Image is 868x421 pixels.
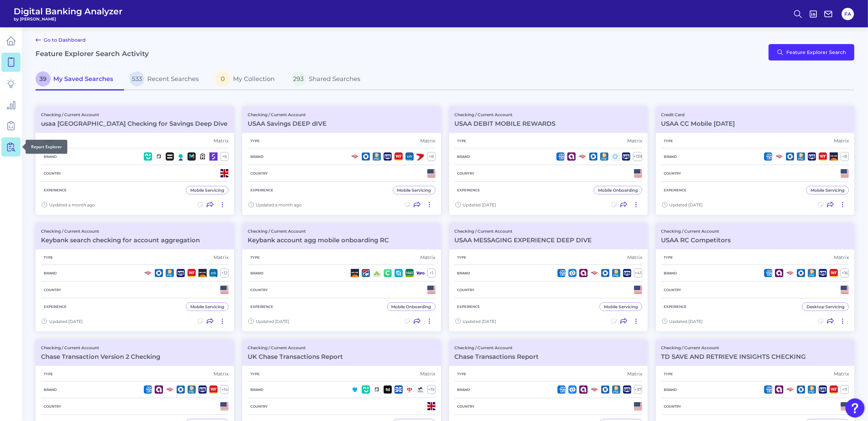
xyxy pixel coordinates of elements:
[627,254,642,260] div: Matrix
[248,112,327,117] p: Checking / Current Account
[811,188,844,193] div: Mobile Servicing
[661,404,684,409] h5: Country
[455,188,483,192] h5: Experience
[220,152,229,161] div: + 6
[455,345,539,350] p: Checking / Current Account
[248,345,343,350] p: Checking / Current Account
[807,304,844,309] div: Desktop Servicing
[248,171,271,176] h5: Country
[455,120,556,127] h3: USAA DEBIT MOBILE REWARDS
[248,372,262,376] h5: Type
[190,304,224,309] div: Mobile Servicing
[604,304,638,309] div: Mobile Servicing
[834,371,849,377] div: Matrix
[36,36,86,44] a: Go to Dashboard
[455,271,473,275] h5: Brand
[455,353,539,361] h3: Chase Transactions Report
[634,269,642,277] div: + 41
[627,138,642,144] div: Matrix
[455,139,469,143] h5: Type
[242,107,441,215] a: Checking / Current AccountUSAA Savings DEEP dIVETypeMatrixBrand+8CountryExperienceMobile Servicin...
[661,271,680,275] h5: Brand
[220,385,229,394] div: + 14
[220,269,229,277] div: + 12
[661,112,735,117] p: Credit Card
[661,255,676,260] h5: Type
[455,255,469,260] h5: Type
[248,154,266,159] h5: Brand
[124,69,210,91] a: 533Recent Searches
[421,254,436,260] div: Matrix
[670,319,703,324] span: Updated [DATE]
[427,152,436,161] div: + 8
[670,202,703,207] span: Updated [DATE]
[455,229,592,234] p: Checking / Current Account
[463,202,496,207] span: Updated [DATE]
[841,385,849,394] div: + 11
[36,223,234,331] a: Checking / Current AccountKeybank search checking for account aggregationTypeMatrixBrand+12Countr...
[256,202,302,207] span: Updated a month ago
[233,75,275,83] span: My Collection
[14,6,123,16] span: Digital Banking Analyzer
[661,139,676,143] h5: Type
[391,304,431,309] div: Mobile Onboarding
[455,372,469,376] h5: Type
[41,139,56,143] h5: Type
[634,385,642,394] div: + 37
[41,271,59,275] h5: Brand
[842,8,854,20] button: FA
[769,44,854,60] button: Feature Explorer Search
[36,71,51,86] span: 39
[190,188,224,193] div: Mobile Servicing
[661,353,806,361] h3: TD SAVE AND RETRIEVE INSIGHTS CHECKING
[36,50,149,58] h2: Feature Explorer Search Activity
[213,254,229,260] div: Matrix
[455,171,478,176] h5: Country
[661,154,680,159] h5: Brand
[455,388,473,392] h5: Brand
[248,404,271,409] h5: Country
[286,69,371,91] a: 293Shared Searches
[661,120,735,127] h3: USAA CC Mobile [DATE]
[41,120,228,127] h3: usaa [GEOGRAPHIC_DATA] Checking for Savings Deep Dive
[41,229,200,234] p: Checking / Current Account
[291,71,306,86] span: 293
[14,16,123,22] span: by [PERSON_NAME]
[41,288,64,292] h5: Country
[661,229,731,234] p: Checking / Current Account
[598,188,638,193] div: Mobile Onboarding
[41,255,56,260] h5: Type
[242,223,441,331] a: Checking / Current AccountKeybank account agg mobile onboarding RCTypeMatrixBrand+1CountryExperie...
[455,288,478,292] h5: Country
[248,255,262,260] h5: Type
[661,188,690,192] h5: Experience
[397,188,431,193] div: Mobile Servicing
[455,404,478,409] h5: Country
[41,404,64,409] h5: Country
[41,353,160,361] h3: Chase Transaction Version 2 Checking
[36,69,124,91] a: 39My Saved Searches
[248,271,266,275] h5: Brand
[455,112,556,117] p: Checking / Current Account
[661,304,690,309] h5: Experience
[845,398,865,418] button: Open Resource Center
[661,171,684,176] h5: Country
[834,138,849,144] div: Matrix
[661,345,806,350] p: Checking / Current Account
[449,223,648,331] a: Checking / Current AccountUSAA MESSAGING EXPERIENCE DEEP DIVETypeMatrixBrand+41CountryExperienceM...
[213,138,229,144] div: Matrix
[147,75,199,83] span: Recent Searches
[455,304,483,309] h5: Experience
[41,188,69,192] h5: Experience
[41,372,56,376] h5: Type
[786,50,846,55] span: Feature Explorer Search
[427,385,436,394] div: + 19
[656,107,854,215] a: Credit CardUSAA CC Mobile [DATE]TypeMatrixBrand+8CountryExperienceMobile ServicingUpdated [DATE]
[248,229,389,234] p: Checking / Current Account
[41,154,59,159] h5: Brand
[41,304,69,309] h5: Experience
[455,236,592,244] h3: USAA MESSAGING EXPERIENCE DEEP DIVE
[248,288,271,292] h5: Country
[627,371,642,377] div: Matrix
[210,69,286,91] a: 0My Collection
